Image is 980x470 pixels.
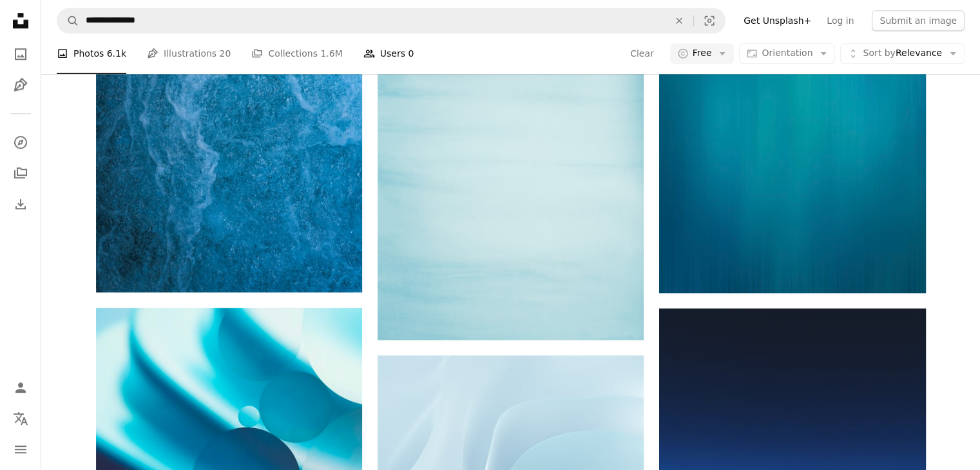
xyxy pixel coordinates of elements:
button: Submit an image [872,10,965,31]
button: Language [8,406,34,431]
button: Orientation [739,44,835,64]
a: Collections 1.6M [251,33,342,75]
a: Illustrations 20 [147,33,231,75]
span: Orientation [762,48,812,59]
a: Home — Unsplash [8,8,34,36]
a: background pattern [96,390,362,402]
button: Search Unsplash [57,8,79,33]
a: Download History [8,191,34,217]
button: Sort byRelevance [840,44,965,64]
span: Relevance [863,48,942,61]
button: Menu [8,437,34,462]
a: Photos [8,41,34,67]
button: Visual search [694,8,725,33]
a: Explore [8,129,34,155]
a: Log in [819,10,861,31]
a: Get Unsplash+ [736,10,819,31]
a: Users 0 [363,33,414,75]
a: Log in / Sign up [8,375,34,400]
span: Sort by [863,48,895,59]
a: Illustrations [8,72,34,98]
span: 1.6M [320,47,342,61]
a: Collections [8,160,34,186]
a: a blue background with a white border [378,156,644,168]
a: a blurry blue background with horizontal lines [659,109,925,120]
form: Find visuals sitewide [57,8,725,33]
span: 0 [408,47,414,61]
button: Clear [629,44,655,64]
span: 20 [220,47,231,61]
button: Clear [665,8,693,33]
span: Free [693,48,712,61]
button: Free [670,44,735,64]
a: a close up of a blue water surface [96,86,362,98]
